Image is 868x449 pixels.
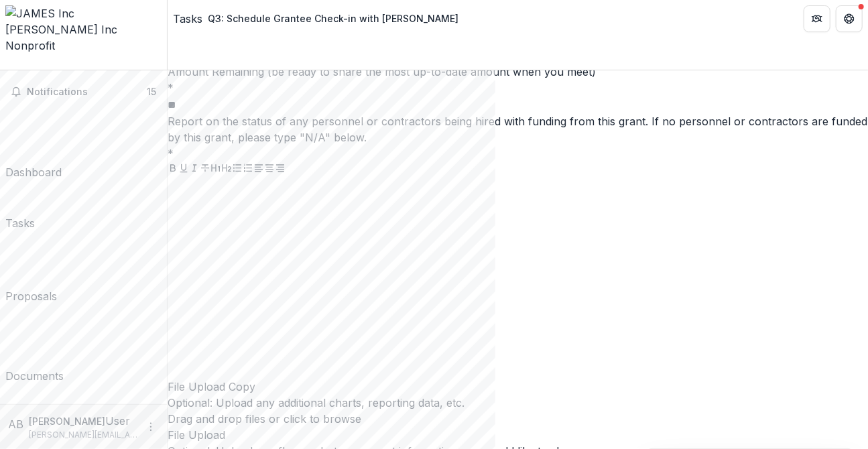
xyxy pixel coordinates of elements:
[5,186,35,231] a: Tasks
[143,419,159,435] button: More
[200,163,210,174] button: Strike
[173,11,202,27] a: Tasks
[5,81,162,103] button: Notifications15
[189,163,200,174] button: Italicize
[5,108,62,180] a: Dashboard
[147,86,156,97] span: 15
[168,411,361,427] p: Drag and drop files or
[232,163,243,174] button: Bullet List
[178,163,189,174] button: Underline
[29,429,137,441] p: [PERSON_NAME][EMAIL_ADDRESS][DOMAIN_NAME]
[29,414,105,428] p: [PERSON_NAME]
[173,9,464,28] nav: breadcrumb
[168,64,868,80] p: Amount Remaining (be ready to share the most up-to-date amount when you meet)
[221,163,232,174] button: Heading 2
[5,288,57,304] div: Proposals
[5,5,162,21] img: JAMES Inc
[5,368,64,384] div: Documents
[5,164,62,180] div: Dashboard
[5,21,162,38] div: [PERSON_NAME] Inc
[275,163,286,174] button: Align Right
[836,5,863,32] button: Get Help
[168,395,868,411] div: Optional: Upload any additional charts, reporting data, etc.
[5,310,64,384] a: Documents
[208,11,458,25] div: Q3: Schedule Grantee Check-in with [PERSON_NAME]
[5,237,57,304] a: Proposals
[210,163,221,174] button: Heading 1
[27,86,147,98] span: Notifications
[5,39,55,52] span: Nonprofit
[804,5,830,32] button: Partners
[168,113,868,145] p: Report on the status of any personnel or contractors being hired with funding from this grant. If...
[5,215,35,231] div: Tasks
[284,412,361,426] span: click to browse
[264,163,275,174] button: Align Center
[8,416,23,432] div: Alisa Bell
[243,163,253,174] button: Ordered List
[168,379,868,395] p: File Upload Copy
[105,413,130,429] p: User
[168,163,178,174] button: Bold
[253,163,264,174] button: Align Left
[168,427,868,443] p: File Upload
